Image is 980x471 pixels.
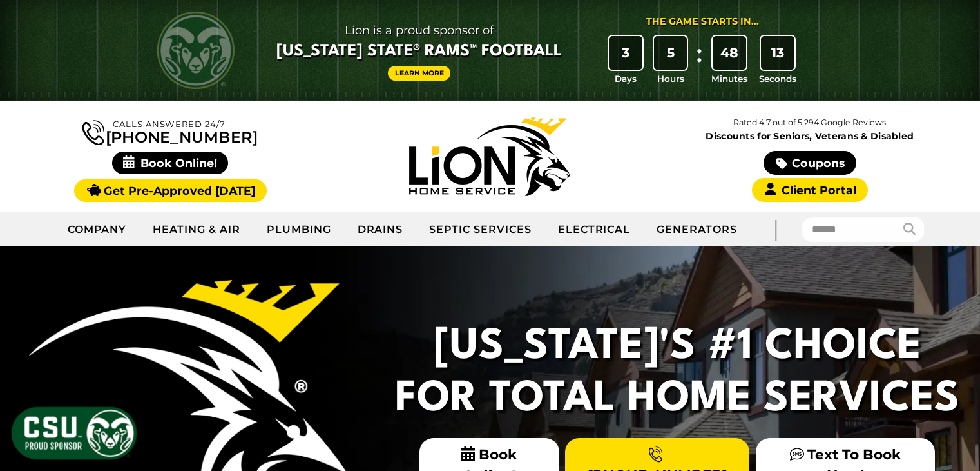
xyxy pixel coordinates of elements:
[387,321,967,425] h2: [US_STATE]'s #1 Choice For Total Home Services
[345,214,417,246] a: Drains
[609,36,642,70] div: 3
[653,132,967,141] span: Discounts for Seniors, Veterans & Disabled
[650,115,970,130] p: Rated 4.7 out of 5,294 Google Reviews
[74,179,267,202] a: Get Pre-Approved [DATE]
[657,72,684,85] span: Hours
[276,20,562,41] span: Lion is a proud sponsor of
[82,117,258,145] a: [PHONE_NUMBER]
[646,15,759,29] div: The Game Starts in...
[693,36,706,86] div: :
[759,72,796,85] span: Seconds
[761,36,794,70] div: 13
[752,178,868,202] a: Client Portal
[276,41,562,63] span: [US_STATE] State® Rams™ Football
[10,405,139,461] img: CSU Sponsor Badge
[388,66,451,81] a: Learn More
[615,72,637,85] span: Days
[545,214,644,246] a: Electrical
[409,117,570,196] img: Lion Home Service
[254,214,345,246] a: Plumbing
[416,214,544,246] a: Septic Services
[713,36,746,70] div: 48
[55,214,140,246] a: Company
[112,152,229,174] span: Book Online!
[654,36,687,70] div: 5
[140,214,253,246] a: Heating & Air
[644,214,750,246] a: Generators
[711,72,747,85] span: Minutes
[750,212,802,246] div: |
[764,151,856,175] a: Coupons
[157,12,235,89] img: CSU Rams logo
